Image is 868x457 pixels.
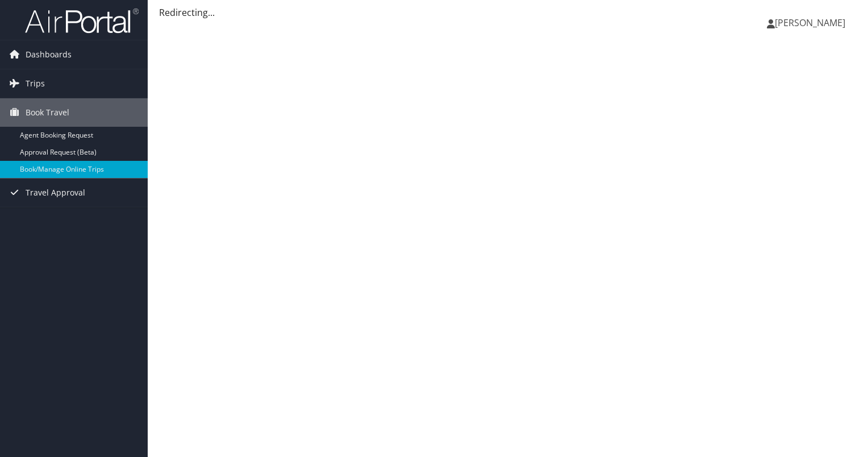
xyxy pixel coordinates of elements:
span: [PERSON_NAME] [775,16,845,29]
span: Dashboards [26,40,72,69]
span: Travel Approval [26,178,85,207]
a: [PERSON_NAME] [767,6,857,40]
img: airportal-logo.png [25,7,139,34]
div: Redirecting... [159,6,857,19]
span: Book Travel [26,98,69,127]
span: Trips [26,69,45,98]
